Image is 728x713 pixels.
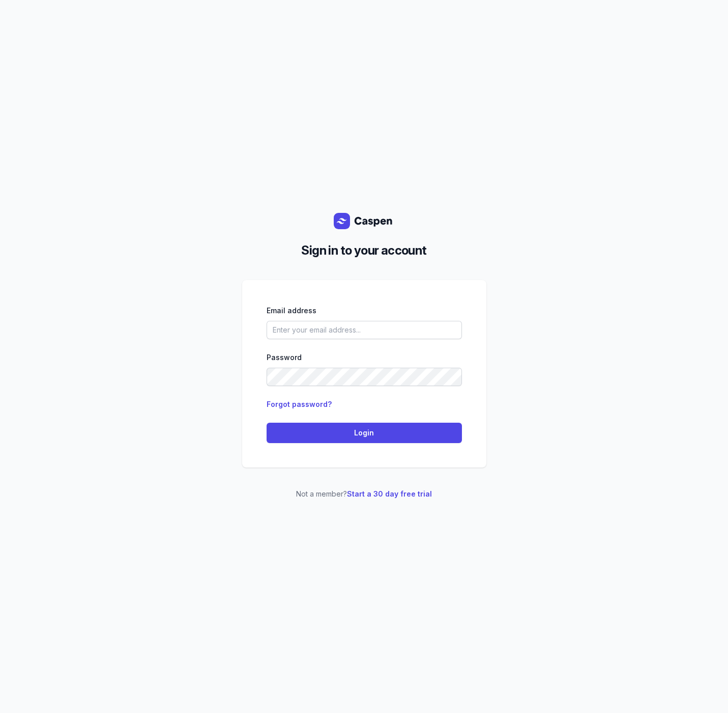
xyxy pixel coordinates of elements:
p: Not a member? [242,488,486,500]
a: Start a 30 day free trial [347,489,432,498]
div: Email address [267,305,462,317]
h2: Sign in to your account [250,241,478,260]
a: Forgot password? [267,400,332,408]
div: Password [267,351,462,364]
span: Login [273,427,456,439]
input: Enter your email address... [267,321,462,339]
button: Login [267,423,462,443]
